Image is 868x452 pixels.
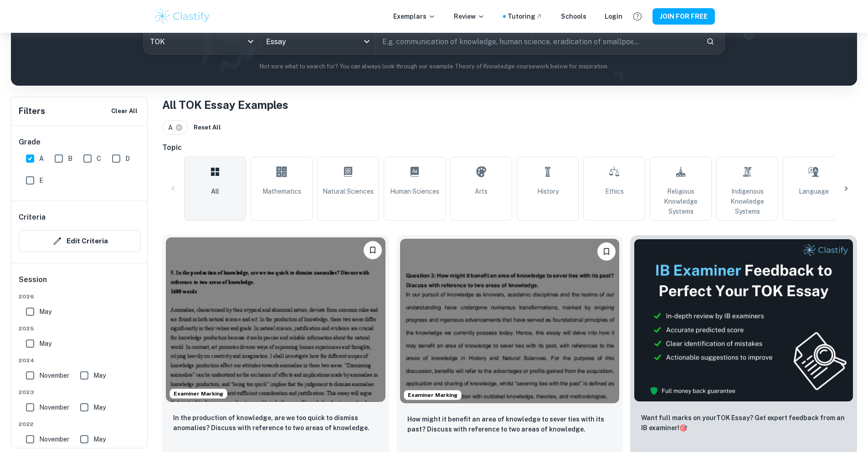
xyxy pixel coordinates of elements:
p: Review [454,11,485,21]
span: All [211,186,219,196]
button: Please log in to bookmark exemplars [597,242,616,261]
span: November [39,402,69,412]
button: Search [703,34,718,49]
span: November [39,370,69,380]
span: May [39,339,51,349]
h6: Session [19,274,141,293]
a: Tutoring [508,11,543,21]
button: JOIN FOR FREE [652,8,715,25]
p: In the production of knowledge, are we too quick to dismiss anomalies? Discuss with reference to ... [173,413,378,433]
span: 2024 [19,356,141,365]
img: TOK Essay example thumbnail: How might it benefit an area of knowledg [400,239,620,403]
span: May [39,307,51,317]
span: 2022 [19,420,141,428]
span: May [93,434,106,444]
span: 2025 [19,324,141,333]
span: Language [799,186,829,196]
span: Arts [475,186,488,196]
span: A [39,154,44,164]
span: Human Sciences [390,186,439,196]
span: A [168,123,177,133]
img: TOK Essay example thumbnail: In the production of knowledge, are we t [166,237,385,402]
span: B [68,154,72,164]
span: May [93,370,106,380]
span: Examiner Marking [404,391,461,399]
span: 2026 [19,293,141,301]
span: D [125,154,130,164]
span: November [39,434,69,444]
h6: Grade [19,137,141,148]
span: Religious Knowledge Systems [654,186,708,216]
span: 2023 [19,388,141,396]
h6: Criteria [19,212,46,223]
h1: All TOK Essay Examples [162,97,857,113]
span: C [97,154,101,164]
p: How might it benefit an area of knowledge to sever ties with its past? Discuss with reference to ... [407,414,612,434]
div: A [162,120,188,135]
h6: Topic [162,142,857,153]
span: May [93,402,106,412]
button: Edit Criteria [19,230,141,252]
div: TOK [144,29,259,54]
a: Login [605,11,622,21]
span: History [537,186,559,196]
span: Examiner Marking [170,390,227,398]
p: Want full marks on your TOK Essay ? Get expert feedback from an IB examiner! [641,413,846,433]
input: E.g. communication of knowledge, human science, eradication of smallpox... [376,29,699,54]
span: Ethics [605,186,624,196]
h6: Filters [19,105,45,118]
div: Essay [260,29,375,54]
span: Indigenous Knowledge Systems [720,186,774,216]
button: Please log in to bookmark exemplars [364,241,382,259]
img: Thumbnail [634,239,853,402]
a: Schools [561,11,586,21]
img: Clastify logo [154,7,211,26]
span: Natural Sciences [323,186,374,196]
button: Clear All [109,104,140,118]
button: Reset All [191,121,223,134]
span: Mathematics [262,186,301,196]
span: E [39,175,43,185]
span: 🎯 [679,424,687,431]
button: Help and Feedback [630,9,645,24]
p: Not sure what to search for? You can always look through our example Theory of Knowledge coursewo... [18,62,850,71]
p: Exemplars [393,11,436,21]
